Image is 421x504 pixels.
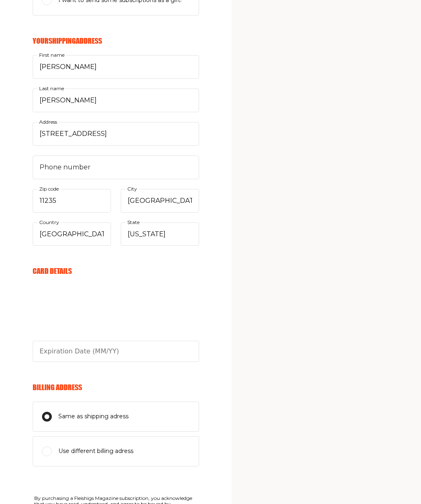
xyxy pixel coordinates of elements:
input: City [121,189,199,213]
input: Same as shipping adress [42,412,52,422]
iframe: card [33,285,199,346]
input: First name [33,55,199,79]
label: First name [38,51,66,60]
input: Phone number [33,155,199,179]
input: Use different billing adress [42,446,52,456]
label: Last name [38,84,66,93]
h6: Card Details [33,266,199,275]
select: State [121,222,199,246]
label: Address [38,118,59,127]
h6: Your Shipping Address [33,36,199,45]
label: Zip code [38,184,60,193]
label: City [126,184,139,193]
select: Country [33,222,111,246]
label: State [126,218,141,226]
input: Last name [33,89,199,112]
input: Address [33,122,199,146]
input: Please enter a valid expiration date in the format MM/YY [33,341,199,362]
h6: Billing Address [33,383,199,392]
input: Zip code [33,189,111,213]
label: Country [38,218,61,226]
span: Use different billing adress [58,446,133,456]
span: Same as shipping adress [58,412,129,422]
iframe: cvv [33,313,199,374]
